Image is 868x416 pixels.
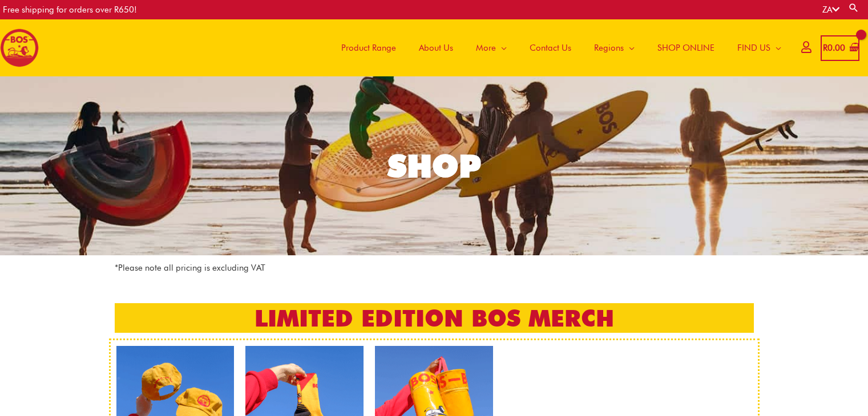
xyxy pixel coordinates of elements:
bdi: 0.00 [823,43,845,53]
a: ZA [822,5,839,15]
span: About Us [419,31,453,65]
span: Product Range [341,31,396,65]
a: About Us [407,19,465,76]
span: FIND US [737,31,770,65]
div: SHOP [387,150,481,182]
nav: Site Navigation [321,19,793,76]
a: SHOP ONLINE [646,19,726,76]
span: R [823,43,827,53]
a: Product Range [330,19,407,76]
span: Regions [594,31,624,65]
a: More [465,19,518,76]
a: Contact Us [518,19,583,76]
span: More [476,31,496,65]
span: Contact Us [530,31,571,65]
p: *Please note all pricing is excluding VAT [115,261,754,275]
h2: LIMITED EDITION BOS MERCH [115,303,754,333]
a: Search button [848,2,859,13]
a: View Shopping Cart, empty [821,35,859,61]
a: Regions [583,19,646,76]
span: SHOP ONLINE [657,31,714,65]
